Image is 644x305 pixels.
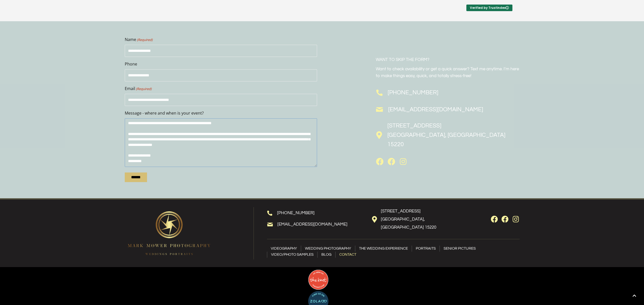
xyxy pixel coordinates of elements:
[318,252,335,258] a: Blog
[125,208,213,258] img: Color logo - no background
[412,246,440,252] a: Portraits
[125,36,317,43] label: Name
[376,67,519,78] span: Want to check availability or get a quick answer? Text me anytime. I’m here to make things easy, ...
[387,123,505,147] a: [STREET_ADDRESS][GEOGRAPHIC_DATA], [GEOGRAPHIC_DATA] 15220
[399,158,407,166] a: Instagram
[440,246,480,252] a: Senior Pictures
[466,5,512,11] div: Verified by Trustindex
[125,61,317,68] label: Phone
[336,252,360,258] a: Contact
[135,86,152,92] span: (Required)
[277,222,347,227] a: [EMAIL_ADDRESS][DOMAIN_NAME]
[301,246,355,252] a: Wedding Photography
[125,110,317,117] label: Message - where and when is your event?
[512,216,519,223] a: Instagram
[387,158,396,166] a: Facebook (videography)
[267,246,301,252] a: Videography
[267,246,520,258] nav: Menu
[277,211,315,215] a: [PHONE_NUMBER]
[376,57,429,62] span: WANT TO SKIP THE FORM?
[388,106,483,113] a: [EMAIL_ADDRESS][DOMAIN_NAME]
[125,85,317,92] label: Email
[388,90,438,96] a: [PHONE_NUMBER]
[491,216,498,223] a: Facebook
[308,270,328,290] img: As Seen on The Knot
[381,209,436,230] a: [STREET_ADDRESS][GEOGRAPHIC_DATA], [GEOGRAPHIC_DATA] 15220
[136,37,153,42] span: (Required)
[502,216,509,223] a: Facebook (videography)
[355,246,412,252] a: The Wedding Experience
[267,252,317,258] a: Video/Photo samples
[376,158,384,166] a: Facebook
